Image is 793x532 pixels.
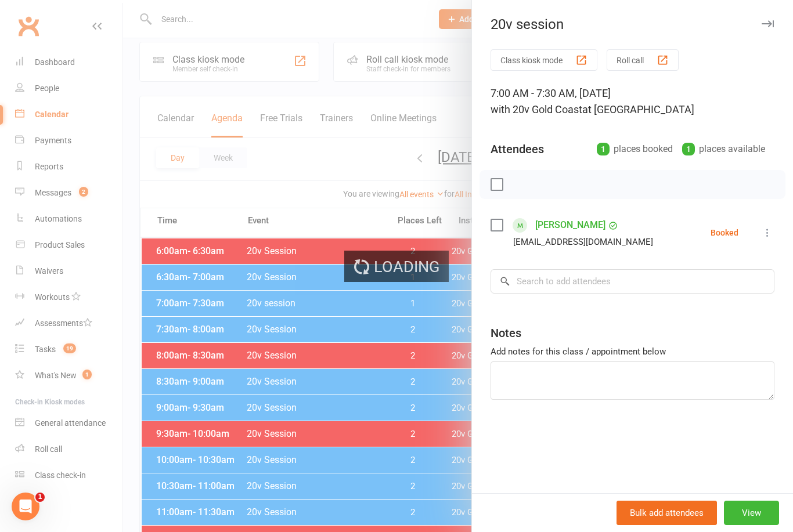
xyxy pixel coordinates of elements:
[724,501,779,525] button: View
[682,141,765,157] div: places available
[607,49,679,71] button: Roll call
[535,216,605,234] a: [PERSON_NAME]
[472,16,793,32] div: 20v session
[491,103,582,115] span: with 20v Gold Coast
[35,493,45,502] span: 1
[491,49,597,71] button: Class kiosk mode
[491,141,544,157] div: Attendees
[491,269,774,294] input: Search to add attendees
[597,141,673,157] div: places booked
[617,501,717,525] button: Bulk add attendees
[682,143,695,155] div: 1
[491,325,521,341] div: Notes
[12,493,39,520] iframe: Intercom live chat
[582,103,694,115] span: at [GEOGRAPHIC_DATA]
[491,85,774,118] div: 7:00 AM - 7:30 AM, [DATE]
[513,234,653,249] div: [EMAIL_ADDRESS][DOMAIN_NAME]
[491,345,774,359] div: Add notes for this class / appointment below
[711,229,738,237] div: Booked
[597,143,610,155] div: 1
